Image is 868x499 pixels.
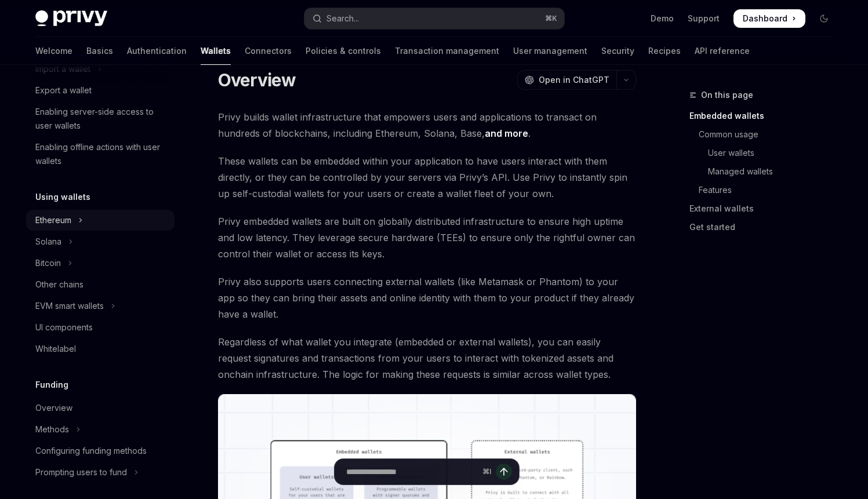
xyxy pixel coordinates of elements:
[218,213,636,262] span: Privy embedded wallets are built on globally distributed infrastructure to ensure high uptime and...
[201,37,231,65] a: Wallets
[35,299,104,313] div: EVM smart wallets
[86,37,113,65] a: Basics
[539,74,609,86] span: Open in ChatGPT
[35,213,71,227] div: Ethereum
[26,253,175,274] button: Toggle Bitcoin section
[245,37,292,65] a: Connectors
[35,320,93,334] div: UI components
[26,231,175,252] button: Toggle Solana section
[695,37,750,65] a: API reference
[689,199,842,218] a: External wallets
[26,296,175,316] button: Toggle EVM smart wallets section
[733,9,805,28] a: Dashboard
[26,338,175,359] a: Whitelabel
[218,334,636,383] span: Regardless of what wallet you integrate (embedded or external wallets), you can easily request si...
[218,70,296,90] h1: Overview
[496,464,512,480] button: Send message
[306,37,381,65] a: Policies & controls
[688,13,720,24] a: Support
[26,274,175,295] a: Other chains
[35,190,90,204] h5: Using wallets
[35,235,61,249] div: Solana
[689,162,842,181] a: Managed wallets
[26,462,175,483] button: Toggle Prompting users to fund section
[35,105,168,133] div: Enabling server-side access to user wallets
[35,256,61,270] div: Bitcoin
[35,342,76,356] div: Whitelabel
[648,37,681,65] a: Recipes
[304,8,564,29] button: Open search
[218,274,636,322] span: Privy also supports users connecting external wallets (like Metamask or Phantom) to your app so t...
[815,9,833,28] button: Toggle dark mode
[701,88,753,102] span: On this page
[26,317,175,338] a: UI components
[127,37,187,65] a: Authentication
[689,218,842,236] a: Get started
[346,459,478,485] input: Ask a question...
[35,140,168,168] div: Enabling offline actions with user wallets
[689,125,842,144] a: Common usage
[743,13,787,24] span: Dashboard
[485,128,528,140] a: and more
[218,109,636,141] span: Privy builds wallet infrastructure that empowers users and applications to transact on hundreds o...
[26,210,175,231] button: Toggle Ethereum section
[35,378,68,392] h5: Funding
[689,144,842,162] a: User wallets
[513,37,587,65] a: User management
[545,14,557,23] span: ⌘ K
[26,398,175,418] a: Overview
[26,440,175,461] a: Configuring funding methods
[651,13,674,24] a: Demo
[35,83,92,97] div: Export a wallet
[395,37,499,65] a: Transaction management
[689,107,842,125] a: Embedded wallets
[35,37,72,65] a: Welcome
[35,401,72,415] div: Overview
[35,422,69,436] div: Methods
[601,37,634,65] a: Security
[326,12,359,26] div: Search...
[26,137,175,172] a: Enabling offline actions with user wallets
[35,465,127,479] div: Prompting users to fund
[35,444,147,458] div: Configuring funding methods
[517,70,616,90] button: Open in ChatGPT
[218,153,636,202] span: These wallets can be embedded within your application to have users interact with them directly, ...
[26,101,175,136] a: Enabling server-side access to user wallets
[26,419,175,440] button: Toggle Methods section
[35,10,107,27] img: dark logo
[35,278,83,292] div: Other chains
[26,80,175,101] a: Export a wallet
[689,181,842,199] a: Features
